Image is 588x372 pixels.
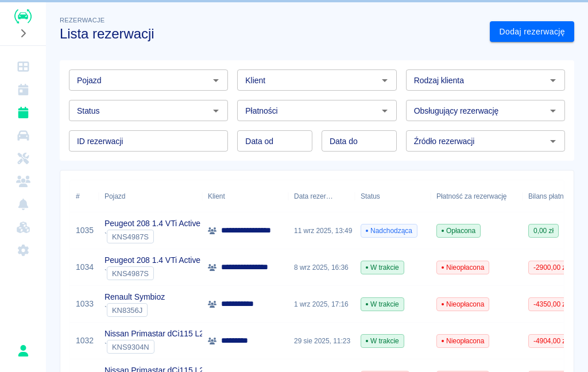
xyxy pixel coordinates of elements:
[237,130,312,152] input: DD.MM.YYYY
[361,180,380,212] div: Status
[545,133,561,149] button: Otwórz
[76,298,94,310] a: 1033
[107,306,147,315] span: KN8356J
[528,180,576,212] div: Bilans płatności
[105,230,200,243] div: `
[99,180,202,212] div: Pojazd
[202,180,288,212] div: Klient
[5,239,41,262] a: Ustawienia
[361,336,404,346] span: W trakcie
[529,226,558,236] span: 0,00 zł
[5,216,41,239] a: Widget WWW
[70,180,99,212] div: #
[105,291,165,303] p: Renault Symbioz
[76,261,94,273] a: 1034
[333,188,349,204] button: Sort
[288,212,355,249] div: 11 wrz 2025, 13:49
[431,180,523,212] div: Płatność za rezerwację
[288,180,355,212] div: Data rezerwacji
[437,262,489,273] span: Nieopłacona
[14,26,32,41] button: Rozwiń nawigację
[529,336,572,346] span: -4904,00 zł
[437,336,489,346] span: Nieopłacona
[545,103,561,119] button: Otwórz
[5,78,41,101] a: Kalendarz
[288,286,355,323] div: 1 wrz 2025, 17:16
[5,147,41,170] a: Serwisy
[105,218,200,230] p: Peugeot 208 1.4 VTi Active
[107,343,154,351] span: KNS9304N
[60,26,481,42] h3: Lista rezerwacji
[208,72,224,88] button: Otwórz
[208,103,224,119] button: Otwórz
[76,335,94,347] a: 1032
[76,224,94,237] a: 1035
[11,339,35,363] button: Karol Klag
[5,124,41,147] a: Flota
[437,299,489,309] span: Nieopłacona
[437,226,480,236] span: Opłacona
[5,55,41,78] a: Dashboard
[60,17,105,24] span: Rezerwacje
[355,180,431,212] div: Status
[545,72,561,88] button: Otwórz
[107,269,153,278] span: KNS4987S
[322,130,397,152] input: DD.MM.YYYY
[5,170,41,193] a: Klienci
[107,232,153,241] span: KNS4987S
[5,101,41,124] a: Rezerwacje
[208,180,225,212] div: Klient
[105,266,200,280] div: `
[5,193,41,216] a: Powiadomienia
[105,180,125,212] div: Pojazd
[377,72,393,88] button: Otwórz
[361,226,417,236] span: Nadchodząca
[105,254,200,266] p: Peugeot 208 1.4 VTi Active
[288,249,355,286] div: 8 wrz 2025, 16:36
[288,323,355,359] div: 29 sie 2025, 11:23
[361,299,404,309] span: W trakcie
[294,180,333,212] div: Data rezerwacji
[105,328,245,340] p: Nissan Primastar dCi115 L2H1P2 Extra
[105,303,165,317] div: `
[14,9,32,24] img: Renthelp
[529,299,572,309] span: -4350,00 zł
[377,103,393,119] button: Otwórz
[529,262,572,273] span: -2900,00 zł
[490,21,574,42] a: Dodaj rezerwację
[76,180,80,212] div: #
[436,180,507,212] div: Płatność za rezerwację
[105,340,245,354] div: `
[361,262,404,273] span: W trakcie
